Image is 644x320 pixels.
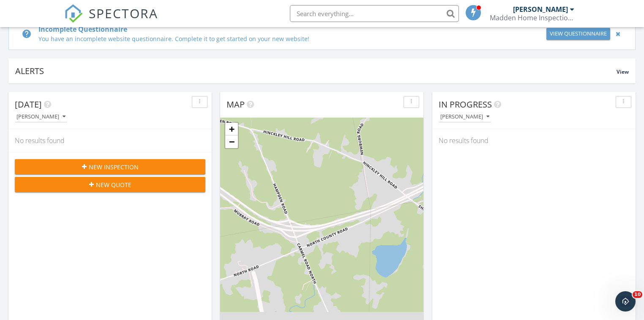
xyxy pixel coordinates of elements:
a: SPECTORA [64,11,158,29]
span: New Inspection [89,163,139,171]
a: Zoom out [225,135,238,148]
div: Incomplete Questionnaire [38,24,525,34]
button: New Inspection [15,159,205,174]
button: [PERSON_NAME] [15,111,67,123]
a: View Questionnaire [546,28,610,40]
div: Alerts [15,65,617,77]
div: You have an incomplete website questionnaire. Complete it to get started on your new website! [38,34,525,43]
span: New Quote [96,180,131,189]
span: In Progress [439,99,492,110]
button: [PERSON_NAME] [439,111,491,123]
span: SPECTORA [89,4,158,22]
div: [PERSON_NAME] [513,5,568,14]
a: Zoom in [225,123,238,135]
span: View [617,68,629,75]
span: 10 [633,291,642,298]
div: View Questionnaire [550,30,607,38]
span: Map [226,99,245,110]
i: help [22,29,32,39]
div: No results found [8,129,212,152]
iframe: Intercom live chat [615,291,636,312]
div: [PERSON_NAME] [440,114,489,120]
button: New Quote [15,177,205,192]
div: [PERSON_NAME] [16,114,65,120]
div: No results found [432,129,636,152]
span: [DATE] [15,99,42,110]
img: The Best Home Inspection Software - Spectora [64,4,83,23]
input: Search everything... [290,5,459,22]
div: Madden Home Inspections [490,14,574,22]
